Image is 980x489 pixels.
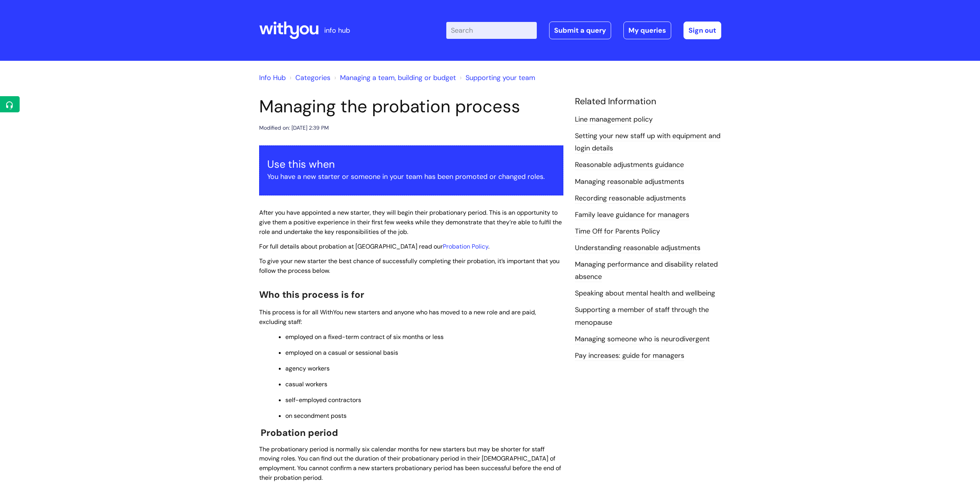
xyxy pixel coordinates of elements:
a: Reasonable adjustments guidance [575,160,684,170]
a: Probation Policy [443,242,488,250]
p: You have a new starter or someone in your team has been promoted or changed roles. [267,170,555,183]
a: My queries [623,22,671,39]
a: Family leave guidance for managers [575,210,689,220]
a: Setting your new staff up with equipment and login details [575,131,720,154]
span: This process is for all WithYou new starters and anyone who has moved to a new role and are paid,... [259,308,536,326]
span: To give your new starter the best chance of successfully completing their probation, it’s importa... [259,257,560,275]
span: on secondment posts [285,412,347,420]
a: Understanding reasonable adjustments [575,243,700,253]
a: Managing reasonable adjustments [575,177,684,187]
h1: Managing the probation process [259,96,563,117]
a: Info Hub [259,73,286,82]
a: Managing a team, building or budget [340,73,456,82]
a: Recording reasonable adjustments [575,194,686,204]
span: self-employed contractors [285,396,361,404]
span: The probationary period is normally six calendar months for new starters but may be shorter for s... [259,445,561,482]
div: | - [446,22,721,39]
h4: Related Information [575,96,721,107]
a: Time Off for Parents Policy [575,227,660,237]
a: Speaking about mental health and wellbeing [575,289,715,299]
span: For full details about probation at [GEOGRAPHIC_DATA] read our . [259,242,489,250]
a: Supporting your team [466,73,535,82]
span: Probation period [261,427,338,439]
a: Supporting a member of staff through the menopause [575,305,709,327]
a: Managing performance and disability related absence [575,260,718,282]
li: Solution home [288,72,330,84]
span: After you have appointed a new starter, they will begin their probationary period. This is an opp... [259,209,562,236]
span: employed on a casual or sessional basis [285,349,398,357]
p: info hub [324,24,350,37]
span: agency workers [285,364,330,372]
li: Managing a team, building or budget [332,72,456,84]
a: Managing someone who is neurodivergent [575,334,710,344]
a: Categories [295,73,330,82]
span: Who this process is for [259,289,364,300]
span: employed on a fixed-term contract of six months or less [285,333,444,341]
li: Supporting your team [458,72,535,84]
a: Submit a query [549,22,611,39]
div: Modified on: [DATE] 2:39 PM [259,123,329,133]
a: Sign out [683,22,721,39]
span: casual workers [285,380,327,388]
h3: Use this when [267,158,555,170]
a: Pay increases: guide for managers [575,351,684,361]
a: Line management policy [575,115,653,125]
input: Search [446,22,537,39]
